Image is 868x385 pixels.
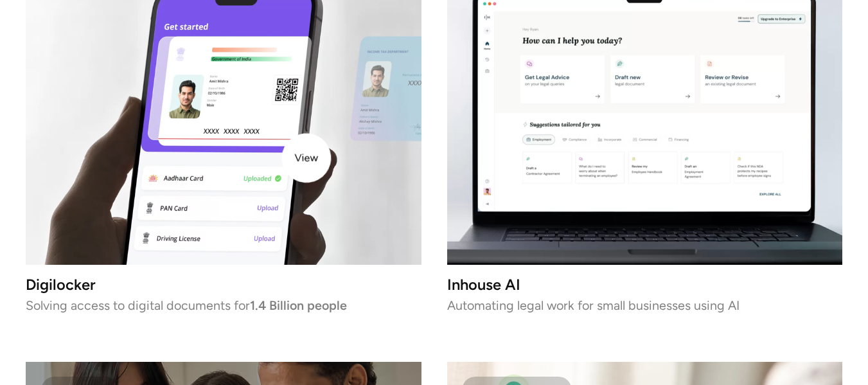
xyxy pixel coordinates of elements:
[447,301,843,310] p: Automating legal work for small businesses using AI
[26,280,421,293] h3: Digilocker
[447,280,843,291] h3: Inhouse AI
[250,298,347,313] strong: 1.4 Billion people
[26,301,421,310] p: Solving access to digital documents for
